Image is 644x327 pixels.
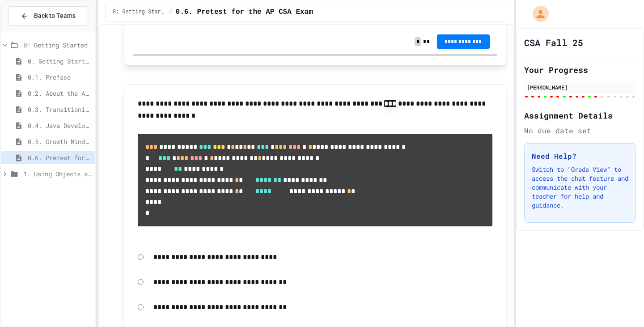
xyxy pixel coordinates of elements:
[532,151,628,161] h3: Need Help?
[28,89,92,98] span: 0.2. About the AP CSA Exam
[524,125,636,136] div: No due date set
[527,83,633,91] div: [PERSON_NAME]
[176,7,313,17] span: 0.6. Pretest for the AP CSA Exam
[524,109,636,122] h2: Assignment Details
[34,11,76,21] span: Back to Teams
[524,64,636,76] h2: Your Progress
[28,121,92,130] span: 0.4. Java Development Environments
[23,40,92,50] span: 0: Getting Started
[169,8,172,16] span: /
[23,169,92,178] span: 1. Using Objects and Methods
[28,72,92,82] span: 0.1. Preface
[524,36,583,49] h1: CSA Fall 25
[113,8,165,16] span: 0: Getting Started
[28,56,92,66] span: 0. Getting Started
[523,4,551,24] div: My Account
[8,6,88,25] button: Back to Teams
[28,137,92,146] span: 0.5. Growth Mindset and Pair Programming
[28,153,92,162] span: 0.6. Pretest for the AP CSA Exam
[532,165,628,210] p: Switch to "Grade View" to access the chat feature and communicate with your teacher for help and ...
[28,105,92,114] span: 0.3. Transitioning from AP CSP to AP CSA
